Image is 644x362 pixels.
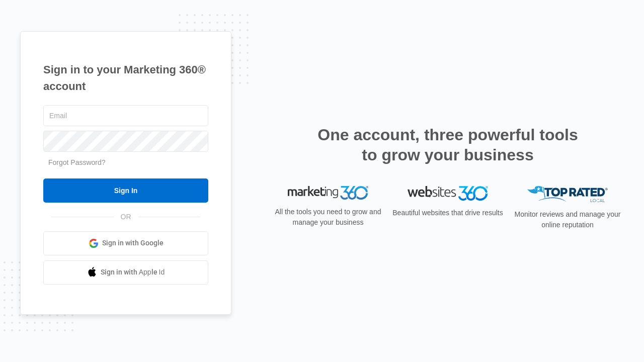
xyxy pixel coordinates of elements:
[43,231,208,255] a: Sign in with Google
[272,207,384,228] p: All the tools you need to grow and manage your business
[114,212,138,222] span: OR
[48,158,106,166] a: Forgot Password?
[102,238,164,248] span: Sign in with Google
[314,125,581,165] h2: One account, three powerful tools to grow your business
[43,260,208,285] a: Sign in with Apple Id
[527,186,608,203] img: Top Rated Local
[43,105,208,126] input: Email
[43,178,208,203] input: Sign In
[43,61,208,95] h1: Sign in to your Marketing 360® account
[101,267,165,278] span: Sign in with Apple Id
[511,209,624,230] p: Monitor reviews and manage your online reputation
[288,186,368,200] img: Marketing 360
[391,208,504,218] p: Beautiful websites that drive results
[408,186,488,201] img: Websites 360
